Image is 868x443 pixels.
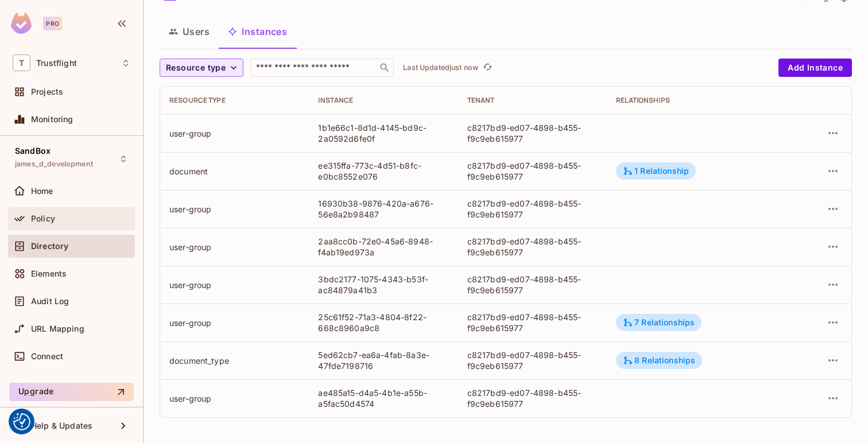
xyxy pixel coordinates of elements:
div: c8217bd9-ed07-4898-b455-f9c9eb615977 [467,160,598,182]
div: 2aa8cc0b-72e0-45a6-8948-f4ab19ed973a [318,236,448,258]
div: Tenant [467,96,598,105]
div: 8 Relationships [623,355,695,366]
span: Help & Updates [31,421,92,430]
div: user-group [169,393,300,404]
div: c8217bd9-ed07-4898-b455-f9c9eb615977 [467,198,598,220]
div: 16930b38-9876-420a-a676-56e8a2b98487 [318,198,448,220]
span: Projects [31,87,63,96]
div: 7 Relationships [623,317,695,328]
span: SandBox [15,146,51,156]
div: 5ed62cb7-ea6a-4fab-8a3e-47fde7198716 [318,349,448,371]
button: Upgrade [9,383,134,401]
div: 3bdc2177-1075-4343-b53f-ac84879a41b3 [318,274,448,296]
div: c8217bd9-ed07-4898-b455-f9c9eb615977 [467,349,598,371]
div: 25c61f52-71a3-4804-8f22-668c8960a9c8 [318,312,448,333]
div: c8217bd9-ed07-4898-b455-f9c9eb615977 [467,236,598,258]
span: Policy [31,214,55,223]
span: Directory [31,242,68,251]
span: Resource type [166,61,226,75]
span: Elements [31,269,67,278]
img: SReyMgAAAABJRU5ErkJggg== [11,13,32,34]
button: Consent Preferences [13,413,30,430]
div: Pro [43,17,62,30]
div: c8217bd9-ed07-4898-b455-f9c9eb615977 [467,274,598,296]
span: Home [31,186,53,196]
div: ae485a15-d4a5-4b1e-a55b-a5fac50d4574 [318,387,448,409]
span: Workspace: Trustflight [36,59,77,68]
button: refresh [480,61,494,75]
div: user-group [169,317,300,328]
div: Instance [318,96,448,105]
span: Monitoring [31,115,73,124]
div: c8217bd9-ed07-4898-b455-f9c9eb615977 [467,312,598,333]
span: Audit Log [31,297,69,306]
div: user-group [169,204,300,215]
div: c8217bd9-ed07-4898-b455-f9c9eb615977 [467,387,598,409]
div: user-group [169,242,300,252]
div: 1 Relationship [623,166,689,176]
button: Resource type [160,59,243,77]
button: Add Instance [778,59,852,77]
p: Last Updated just now [403,63,478,72]
img: Revisit consent button [13,413,30,430]
span: Click to refresh data [478,61,494,75]
div: document_type [169,355,300,366]
div: document [169,166,300,177]
div: Relationships [616,96,778,105]
div: 1b1e66c1-8d1d-4145-bd9c-2a0592d6fe0f [318,122,448,144]
div: user-group [169,128,300,139]
div: c8217bd9-ed07-4898-b455-f9c9eb615977 [467,122,598,144]
span: T [13,55,30,71]
span: URL Mapping [31,324,84,333]
button: Users [160,17,219,46]
button: Instances [219,17,296,46]
div: user-group [169,279,300,290]
span: Connect [31,352,63,361]
div: Resource type [169,96,300,105]
span: refresh [483,62,493,73]
div: ee315ffa-773c-4d51-b8fc-e0bc8552e076 [318,160,448,182]
span: james_d_development [15,160,93,169]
